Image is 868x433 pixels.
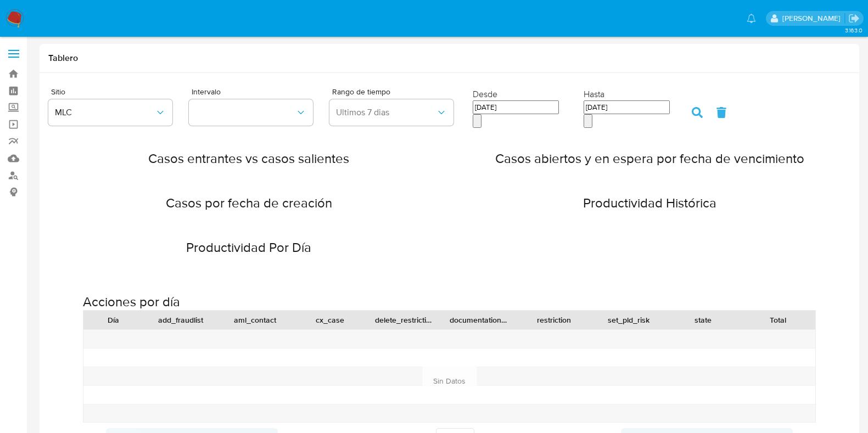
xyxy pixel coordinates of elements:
[848,13,860,24] a: Salir
[490,150,810,167] h2: Casos abiertos y en espera por fecha de vencimiento
[48,53,850,64] h1: Tablero
[524,314,584,325] div: restriction
[329,99,453,126] button: Ultimos 7 dias
[674,314,733,325] div: state
[450,314,509,325] div: documentation_requested
[91,314,136,325] div: Día
[300,314,360,325] div: cx_case
[88,195,409,211] h2: Casos por fecha de creación
[88,239,409,256] h2: Productividad Por Día
[151,314,210,325] div: add_fraudlist
[490,195,810,211] h2: Productividad Histórica
[51,88,192,95] span: Sitio
[748,314,808,325] div: Total
[336,107,436,118] span: Ultimos 7 dias
[192,88,332,95] span: Intervalo
[782,13,844,24] p: camilafernanda.paredessaldano@mercadolibre.cl
[48,99,172,126] button: MLC
[599,314,658,325] div: set_pld_risk
[473,88,497,100] label: Desde
[375,314,434,325] div: delete_restriction
[55,107,155,118] span: MLC
[226,314,285,325] div: aml_contact
[747,14,756,23] a: Notificaciones
[332,88,473,95] span: Rango de tiempo
[83,294,816,310] h2: Acciones por día
[584,88,604,100] label: Hasta
[88,150,409,167] h2: Casos entrantes vs casos salientes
